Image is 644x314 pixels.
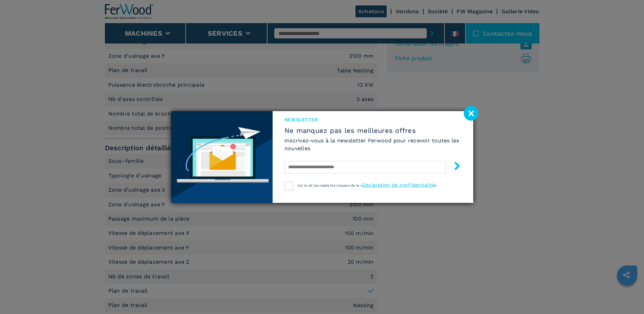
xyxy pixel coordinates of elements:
span: » [435,184,437,187]
a: Déclaration de confidentialité [362,182,435,188]
span: Ne manquez pas les meilleures offres [284,126,461,135]
span: J'ai lu et j'accepte les clauses de la « [297,184,362,187]
button: submit-button [446,159,461,175]
span: Newsletter [284,116,461,123]
h6: Inscrivez-vous à la newsletter Ferwood pour recevoir toutes les nouvelles [284,137,461,152]
img: Newsletter image [171,111,273,203]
